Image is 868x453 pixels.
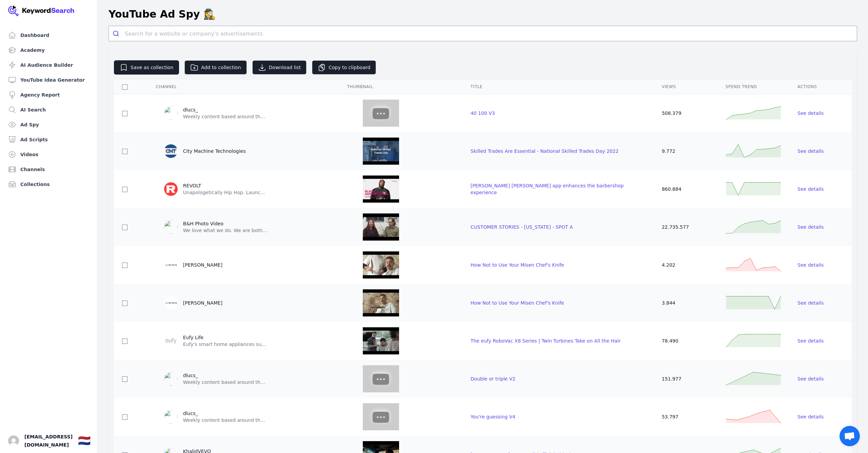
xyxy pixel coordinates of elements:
[5,133,92,146] a: Ad Scripts
[5,43,92,57] a: Academy
[797,414,824,419] span: See details
[8,5,75,16] img: Your Company
[471,376,515,382] span: Double or triple V2
[5,178,92,191] a: Collections
[347,213,415,241] img: default.jpg
[252,60,307,75] button: Download list
[109,26,125,41] button: Submit
[797,376,824,382] span: See details
[662,148,675,154] span: 9.772
[797,224,824,230] span: See details
[471,262,564,268] span: How Not to Use Your Misen Chef's Knife
[122,414,127,420] input: Toggle Row Selected
[797,186,824,192] span: See details
[183,189,268,196] p: Unapologetically Hip Hop. Launched by [PERSON_NAME] "[PERSON_NAME]" [PERSON_NAME], [DOMAIN_NAME] ...
[5,118,92,131] a: Ad Spy
[312,60,376,75] button: Copy to clipboard
[471,148,619,154] span: Skilled Trades Are Essential - National Skilled Trades Day 2022
[797,338,824,344] span: See details
[183,379,268,386] p: Weekly content based around the [PERSON_NAME] industry and how to build a profitable business thr...
[183,410,268,417] div: dlucs_
[183,182,268,189] div: REVOLT
[5,73,92,87] a: YouTube Idea Generator
[183,220,268,227] div: B&H Photo Video
[183,300,222,306] div: [PERSON_NAME]
[183,417,268,424] p: Weekly content based around the [PERSON_NAME] industry and how to build a profitable business thr...
[347,327,415,354] img: default.jpg
[114,60,179,75] button: Save as collection
[122,187,127,192] input: Toggle Row Selected
[347,138,415,165] img: default.jpg
[726,84,781,89] div: Spend Trend
[471,300,564,306] span: How Not to Use Your Misen Chef's Knife
[471,338,621,344] span: The eufy RoboVac X8 Series | Twin Turbines Take on All the Hair
[78,435,91,447] div: 🇳🇱
[662,414,678,419] span: 53.797
[5,103,92,117] a: AI Search
[122,263,127,268] input: Toggle Row Selected
[471,84,646,89] div: Title
[662,262,675,268] span: 4.202
[471,183,624,195] span: [PERSON_NAME] [PERSON_NAME] app enhances the barbershop experience
[122,149,127,154] input: Toggle Row Selected
[184,60,246,75] button: Add to collection
[183,106,268,113] div: dlucs_
[662,338,678,344] span: 78.490
[797,300,824,306] span: See details
[347,289,415,316] img: default.jpg
[183,227,268,234] p: We love what we do. We are both professional and avid photographers, filmmakers, and audio profes...
[662,376,682,382] span: 151.977
[24,433,73,449] span: [EMAIL_ADDRESS][DOMAIN_NAME]
[797,148,824,154] span: See details
[8,435,19,446] button: Open user button
[662,300,675,306] span: 3.844
[347,365,415,392] img: default.jpg
[347,251,415,279] img: default.jpg
[183,262,222,268] div: [PERSON_NAME]
[5,163,92,176] a: Channels
[654,80,717,94] th: Toggle SortBy
[108,8,216,20] h1: YouTube Ad Spy 🕵️‍♀️
[122,301,127,306] input: Toggle Row Selected
[5,58,92,72] a: AI Audience Builder
[797,84,844,89] div: Actions
[183,334,268,341] div: Eufy Life
[122,111,127,116] input: Toggle Row Selected
[347,84,454,89] div: Thumbnail
[840,426,860,446] div: Open de chat
[347,176,415,203] img: default.jpg
[662,186,682,192] span: 860.884
[183,372,268,379] div: dlucs_
[797,262,824,268] span: See details
[662,84,709,89] div: Views
[122,338,127,344] input: Toggle Row Selected
[183,148,246,155] div: City Machine Technologies
[471,414,515,419] span: You're guessing V4
[156,84,331,89] div: Channel
[5,88,92,102] a: Agency Report
[5,148,92,161] a: Videos
[347,100,415,127] img: default.jpg
[471,224,573,230] span: CUSTOMER STORIES - [US_STATE] - SPOT A
[797,110,824,116] span: See details
[125,26,857,41] input: Search for a website or company's advertisements
[183,113,268,120] p: Weekly content based around the [PERSON_NAME] industry and how to build a profitable business thr...
[122,376,127,382] input: Toggle Row Selected
[122,225,127,230] input: Toggle Row Selected
[5,28,92,42] a: Dashboard
[183,341,268,348] p: Eufy's smart home appliances support and protect the well-being of you and your home.
[662,110,682,116] span: 508.379
[122,84,127,90] input: Toggle All Rows Selected
[78,434,91,448] button: 🇳🇱
[347,403,415,430] img: default.jpg
[471,110,495,116] span: 40 100 V3
[662,224,689,230] span: 22.735.577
